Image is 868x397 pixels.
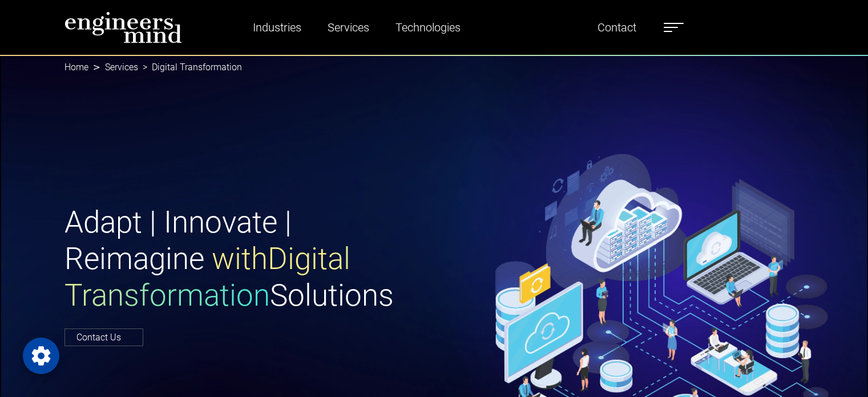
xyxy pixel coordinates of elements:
img: logo [64,11,182,43]
a: Services [323,14,374,41]
a: Contact Us [64,328,143,346]
span: with Digital Transformation [64,241,350,313]
nav: breadcrumb [64,55,804,80]
a: Services [105,62,138,73]
a: Industries [248,14,306,41]
h1: Adapt | Innovate | Reimagine Solutions [64,204,427,314]
a: Technologies [391,14,465,41]
a: Home [64,62,88,73]
li: Digital Transformation [138,61,242,74]
a: Contact [593,14,641,41]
